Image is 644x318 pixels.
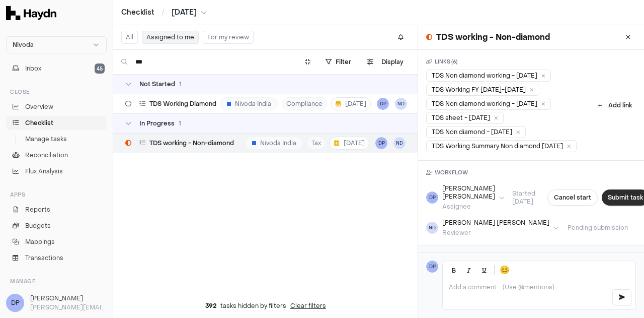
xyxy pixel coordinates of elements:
[426,169,636,176] h3: WORKFLOW
[121,31,138,44] button: All
[6,186,107,203] div: Apps
[203,31,254,44] button: For my review
[6,164,107,178] a: Flux Analysis
[330,137,369,150] button: [DATE]
[377,98,389,110] button: DP
[594,99,636,111] button: Add link
[361,54,410,70] button: Display
[462,263,476,277] button: Italic (Ctrl+I)
[139,119,175,128] span: In Progress
[6,84,107,100] div: Close
[149,100,216,108] span: TDS Working Diamond
[25,221,51,230] span: Budgets
[436,31,550,43] h1: TDS working - Non-diamond
[500,264,510,276] span: 😊
[139,80,175,88] span: Not Started
[6,6,56,20] img: Haydn Logo
[426,112,504,124] a: TDS sheet - [DATE]
[426,222,438,234] span: ND
[142,31,199,44] button: Assigned to me
[426,126,526,138] a: TDS Non diamond - [DATE]
[6,219,107,233] a: Budgets
[426,140,577,152] a: TDS Working Summary Non diamond [DATE]
[395,98,407,110] button: ND
[442,203,495,211] div: Assignee
[113,294,418,318] div: tasks hidden by filters
[331,97,371,110] button: [DATE]
[6,235,107,249] a: Mappings
[6,251,107,265] a: Transactions
[6,148,107,162] a: Reconciliation
[172,8,197,18] span: [DATE]
[30,303,107,312] p: [PERSON_NAME][EMAIL_ADDRESS][PERSON_NAME][DOMAIN_NAME]
[6,273,107,289] div: Manage
[426,70,551,82] a: TDS Non diamond working - [DATE]
[375,137,387,149] button: DP
[25,253,63,263] span: Transactions
[426,219,558,237] button: ND[PERSON_NAME] [PERSON_NAME]Reviewer
[426,261,438,273] span: DP
[426,84,539,96] a: TDS Working FY [DATE]-[DATE]
[504,189,543,206] span: Started [DATE]
[334,139,365,147] span: [DATE]
[149,139,234,147] span: TDS working - Non-diamond
[30,294,107,303] h3: [PERSON_NAME]
[25,102,53,111] span: Overview
[25,205,50,214] span: Reports
[6,116,107,130] a: Checklist
[6,100,107,114] a: Overview
[426,184,504,211] button: DP[PERSON_NAME] [PERSON_NAME]Assignee
[477,263,491,277] button: Underline (Ctrl+U)
[25,151,68,160] span: Reconciliation
[179,80,182,88] span: 1
[121,8,154,18] a: Checklist
[179,119,181,128] span: 1
[290,302,326,310] button: Clear filters
[6,294,24,312] span: DP
[220,97,278,110] div: Nivoda India
[172,8,207,18] button: [DATE]
[559,224,636,232] span: Pending submission
[282,97,327,110] span: Compliance
[159,7,167,17] span: /
[307,137,326,150] span: Tax
[25,135,67,144] span: Manage tasks
[25,64,41,73] span: Inbox
[6,132,107,146] a: Manage tasks
[393,137,406,149] button: ND
[13,41,34,49] span: Nivoda
[447,263,461,277] button: Bold (Ctrl+B)
[426,58,586,66] h3: LINKS ( 6 )
[25,167,63,176] span: Flux Analysis
[547,189,598,206] button: Cancel start
[25,118,53,128] span: Checklist
[426,98,551,110] a: TDS Non diamond working - [DATE]
[6,36,107,53] button: Nivoda
[319,54,357,70] button: Filter
[6,203,107,217] a: Reports
[205,302,216,310] span: 392
[336,100,366,108] span: [DATE]
[121,8,207,18] nav: breadcrumb
[6,61,107,76] button: Inbox45
[336,58,351,66] span: Filter
[442,219,549,227] div: [PERSON_NAME] [PERSON_NAME]
[246,137,303,150] div: Nivoda India
[442,184,495,201] div: [PERSON_NAME] [PERSON_NAME]
[498,263,512,277] button: 😊
[442,229,549,237] div: Reviewer
[426,192,438,204] span: DP
[25,237,55,246] span: Mappings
